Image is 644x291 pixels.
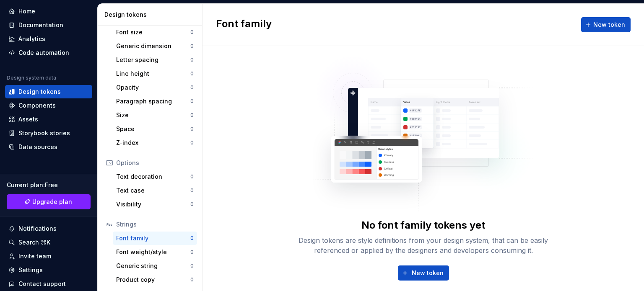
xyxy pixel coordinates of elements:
div: Text decoration [116,173,190,181]
div: Space [116,125,190,133]
div: Current plan : Free [7,181,91,189]
a: Home [5,5,92,18]
a: Z-index0 [113,136,197,149]
div: Line height [116,70,190,78]
div: Font size [116,28,190,36]
a: Data sources [5,140,92,154]
button: Contact support [5,277,92,291]
div: 0 [190,84,194,91]
div: Design tokens are style definitions from your design system, that can be easily referenced or app... [289,235,558,255]
div: Visibility [116,200,190,209]
a: Documentation [5,18,92,32]
a: Line height0 [113,67,197,80]
a: Analytics [5,32,92,46]
a: Opacity0 [113,81,197,94]
div: 0 [190,276,194,283]
a: Generic dimension0 [113,39,197,53]
div: Home [18,7,35,15]
div: Paragraph spacing [116,97,190,106]
div: 0 [190,112,194,118]
a: Upgrade plan [7,194,91,209]
div: No font family tokens yet [361,219,485,232]
div: Components [18,101,56,110]
a: Visibility0 [113,198,197,211]
div: Code automation [18,49,69,57]
div: Assets [18,115,38,124]
div: Letter spacing [116,56,190,64]
div: Size [116,111,190,119]
div: 0 [190,249,194,255]
a: Font size0 [113,26,197,39]
div: Generic dimension [116,42,190,50]
div: 0 [190,187,194,194]
a: Assets [5,113,92,126]
div: 0 [190,57,194,63]
div: 0 [190,29,194,36]
div: Product copy [116,276,190,284]
div: Notifications [18,224,57,233]
button: Search ⌘K [5,236,92,249]
a: Storybook stories [5,126,92,140]
div: Invite team [18,252,51,260]
div: Documentation [18,21,63,29]
div: Storybook stories [18,129,70,137]
div: 0 [190,263,194,269]
div: 0 [190,173,194,180]
div: Design tokens [18,88,61,96]
div: Font weight/style [116,248,190,256]
div: 0 [190,139,194,146]
div: Design system data [7,75,56,81]
a: Settings [5,263,92,277]
div: Search ⌘K [18,238,50,247]
div: Settings [18,266,43,274]
div: Z-index [116,139,190,147]
div: Opacity [116,83,190,92]
div: 0 [190,126,194,132]
a: Design tokens [5,85,92,98]
div: 0 [190,201,194,208]
a: Code automation [5,46,92,59]
div: Data sources [18,143,57,151]
a: Font weight/style0 [113,245,197,259]
div: Strings [116,220,194,229]
a: Paragraph spacing0 [113,95,197,108]
div: 0 [190,70,194,77]
div: Text case [116,186,190,195]
span: New token [412,269,444,277]
a: Components [5,99,92,112]
a: Size0 [113,108,197,122]
div: 0 [190,43,194,49]
a: Text case0 [113,184,197,197]
div: Contact support [18,280,66,288]
a: Generic string0 [113,259,197,273]
a: Space0 [113,122,197,136]
button: New token [398,265,449,281]
button: Notifications [5,222,92,235]
div: 0 [190,98,194,105]
a: Font family0 [113,232,197,245]
div: Options [116,159,194,167]
h2: Font family [216,17,272,32]
div: Design tokens [104,10,199,19]
a: Letter spacing0 [113,53,197,67]
span: New token [593,21,625,29]
span: Upgrade plan [32,198,72,206]
div: Generic string [116,262,190,270]
button: New token [581,17,631,32]
a: Text decoration0 [113,170,197,183]
div: 0 [190,235,194,242]
div: Analytics [18,35,45,43]
div: Font family [116,234,190,242]
a: Product copy0 [113,273,197,286]
a: Invite team [5,250,92,263]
